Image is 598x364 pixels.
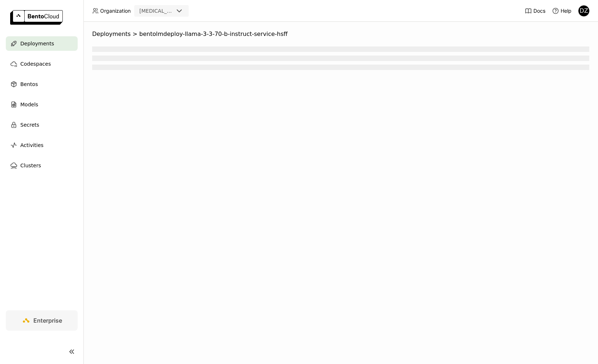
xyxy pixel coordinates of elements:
div: DZ [578,5,589,16]
a: Secrets [6,118,78,132]
div: Help [552,7,572,15]
input: Selected revia. [174,8,175,15]
span: Deployments [20,39,54,48]
a: Enterprise [6,310,78,331]
div: [MEDICAL_DATA] [139,7,173,15]
a: Clusters [6,158,78,173]
a: Models [6,97,78,112]
span: Clusters [20,161,41,170]
div: David Zhu [578,5,590,17]
a: Bentos [6,77,78,91]
span: bentolmdeploy-llama-3-3-70-b-instruct-service-hsff [139,30,288,38]
span: Codespaces [20,60,51,68]
span: > [131,30,139,38]
span: Models [20,100,38,109]
a: Activities [6,138,78,152]
span: Help [561,8,572,14]
img: logo [10,10,63,25]
span: Secrets [20,120,39,129]
a: Deployments [6,36,78,51]
span: Activities [20,141,44,150]
nav: Breadcrumbs navigation [92,30,589,38]
span: Deployments [92,30,131,38]
span: Bentos [20,80,38,89]
a: Docs [525,7,545,15]
span: Enterprise [33,317,62,324]
span: Organization [100,8,131,14]
span: Docs [533,8,545,14]
a: Codespaces [6,57,78,71]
